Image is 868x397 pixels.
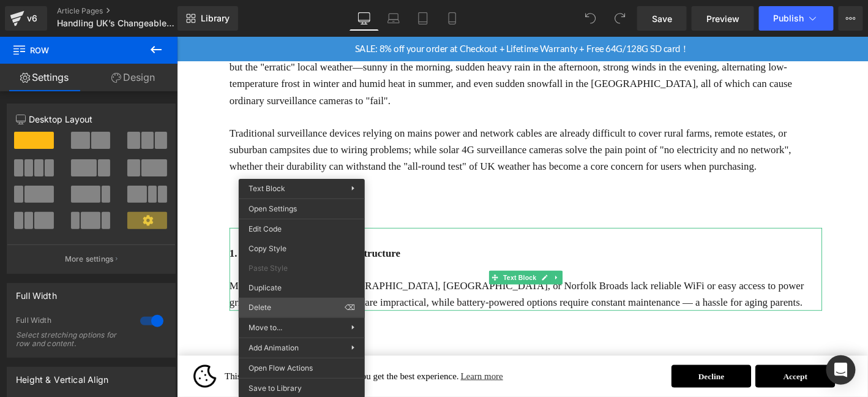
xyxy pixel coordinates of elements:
[249,243,355,254] span: Copy Style
[51,355,520,373] span: This website uses cookies to ensure you get the best experience.
[249,302,345,313] span: Delete
[18,352,42,376] img: logo
[692,6,754,31] a: Preview
[578,6,603,31] button: Undo
[7,244,175,273] button: More settings
[5,6,47,31] a: v6
[16,284,57,301] div: Full Width
[826,355,856,385] div: Open Intercom Messenger
[16,316,128,328] div: Full Width
[530,352,616,376] a: Decline
[401,251,414,265] a: Expand / Collapse
[56,94,692,147] p: Traditional surveillance devices relying on mains power and network cables are already difficult ...
[348,251,388,265] span: Text Block
[345,302,355,313] span: ⌫
[249,342,351,354] span: Add Animation
[839,6,863,31] button: More
[249,263,355,274] span: Paste Style
[379,6,408,31] a: Laptop
[178,6,238,31] a: New Library
[56,225,239,238] b: 1. Isolation and Limited Infrastructure​
[715,360,723,368] span: Close the cookie banner
[620,352,706,376] a: Accept
[249,203,355,214] span: Open Settings
[16,331,126,348] div: Select stretching options for row and content.
[57,18,174,28] span: Handling UK’s Changeable Weather: Durability Tests of Solar 4G Surveillance Cameras
[249,224,355,235] span: Edit Code
[65,254,114,265] p: More settings
[249,363,355,374] span: Open Flow Actions
[408,6,438,31] a: Tablet
[12,37,135,64] span: Row
[302,355,352,373] a: Learn more
[16,368,108,385] div: Height & Vertical Align
[249,282,355,293] span: Duplicate
[438,6,467,31] a: Mobile
[56,7,692,77] p: For outdoor security users in the [GEOGRAPHIC_DATA], the biggest challenge for devices is often n...
[652,12,672,25] span: Save
[759,6,834,31] button: Publish
[201,13,230,24] span: Library
[89,64,178,91] a: Design
[350,6,379,31] a: Desktop
[249,383,355,394] span: Save to Library
[16,113,166,126] p: Desktop Layout
[56,258,692,293] p: Many rural homes in the [GEOGRAPHIC_DATA], [GEOGRAPHIC_DATA], or Norfolk Broads lack reliable WiF...
[774,13,804,23] span: Publish
[608,6,632,31] button: Redo
[706,12,739,25] span: Preview
[24,10,40,26] div: v6
[57,6,198,16] a: Article Pages
[249,184,285,193] span: Text Block
[249,322,351,333] span: Move to...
